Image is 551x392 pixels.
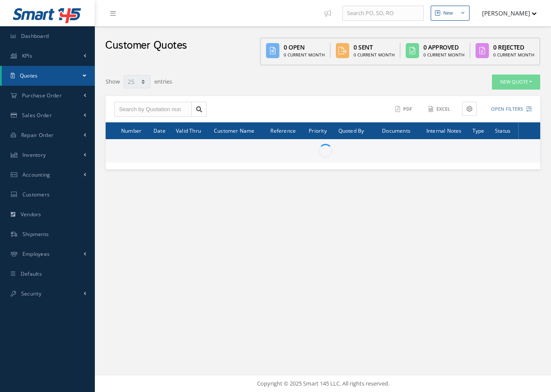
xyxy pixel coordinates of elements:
[21,211,41,218] span: Vendors
[424,102,456,117] button: Excel
[22,250,50,258] span: Employees
[493,52,534,58] div: 0 Current Month
[22,52,32,59] span: KPIs
[354,43,394,52] div: 0 Sent
[338,126,364,134] span: Quoted By
[2,66,95,86] a: Quotes
[284,43,325,52] div: 0 Open
[21,131,54,139] span: Repair Order
[22,112,52,119] span: Sales Order
[474,5,537,22] button: [PERSON_NAME]
[114,102,192,117] input: Search by Quotation number
[309,126,327,134] span: Priority
[214,126,255,134] span: Customer Name
[483,102,532,116] button: Open Filters
[423,43,464,52] div: 0 Approved
[106,74,120,86] label: Show
[22,171,50,178] span: Accounting
[153,126,166,134] span: Date
[176,126,201,134] span: Valid Thru
[22,92,62,99] span: Purchase Order
[426,126,462,134] span: Internal Notes
[473,126,485,134] span: Type
[443,9,453,17] div: New
[21,32,49,40] span: Dashboard
[20,72,38,79] span: Quotes
[22,151,46,159] span: Inventory
[493,43,534,52] div: 0 Rejected
[22,230,49,238] span: Shipments
[492,75,540,90] button: New Quote
[103,380,542,388] div: Copyright © 2025 Smart 145 LLC. All rights reserved.
[354,52,394,58] div: 0 Current Month
[270,126,296,134] span: Reference
[423,52,464,58] div: 0 Current Month
[391,102,418,117] button: PDF
[154,74,172,86] label: entries
[21,270,42,277] span: Defaults
[21,290,41,297] span: Security
[431,6,470,21] button: New
[105,39,187,52] h2: Customer Quotes
[382,126,410,134] span: Documents
[121,126,141,134] span: Number
[495,126,510,134] span: Status
[342,6,424,21] input: Search PO, SO, RO
[284,52,325,58] div: 0 Current Month
[22,191,50,198] span: Customers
